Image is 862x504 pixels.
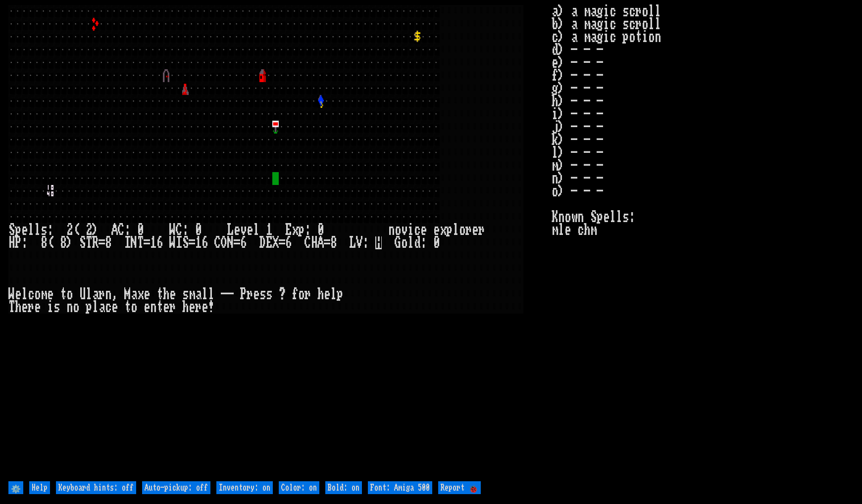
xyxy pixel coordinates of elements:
[8,288,15,301] div: W
[60,236,66,249] div: 8
[552,5,853,479] stats: a) a magic scroll b) a magic scroll c) a magic potion d) - - - e) - - - f) - - - g) - - - h) - - ...
[60,288,66,301] div: t
[298,288,304,301] div: o
[131,236,137,249] div: N
[21,301,28,314] div: e
[189,288,195,301] div: m
[317,224,324,236] div: 0
[234,224,240,236] div: e
[272,236,279,249] div: X
[330,288,337,301] div: l
[34,288,41,301] div: o
[266,288,272,301] div: s
[41,236,47,249] div: 8
[368,481,432,494] input: Font: Amiga 500
[156,236,163,249] div: 6
[195,301,202,314] div: r
[478,224,485,236] div: r
[388,224,395,236] div: n
[414,224,420,236] div: c
[15,224,21,236] div: p
[459,224,465,236] div: o
[240,288,247,301] div: P
[446,224,453,236] div: p
[304,236,311,249] div: C
[56,481,136,494] input: Keyboard hints: off
[182,236,189,249] div: S
[216,481,273,494] input: Inventory: on
[420,236,427,249] div: :
[137,288,144,301] div: x
[169,224,176,236] div: W
[163,288,169,301] div: h
[92,301,99,314] div: l
[86,288,92,301] div: l
[53,301,60,314] div: s
[266,224,272,236] div: 1
[182,288,189,301] div: s
[105,288,111,301] div: n
[182,224,189,236] div: :
[285,236,292,249] div: 6
[150,301,156,314] div: n
[195,224,202,236] div: 0
[124,224,131,236] div: :
[324,288,330,301] div: e
[292,224,298,236] div: x
[131,301,137,314] div: o
[86,224,92,236] div: 2
[221,288,227,301] div: -
[221,236,227,249] div: O
[21,224,28,236] div: e
[433,236,440,249] div: 0
[79,236,86,249] div: S
[253,288,259,301] div: e
[21,288,28,301] div: l
[8,236,15,249] div: H
[15,288,21,301] div: e
[253,224,259,236] div: l
[34,301,41,314] div: e
[124,288,131,301] div: M
[150,236,156,249] div: 1
[144,301,150,314] div: e
[111,224,118,236] div: A
[34,224,41,236] div: l
[202,236,208,249] div: 6
[47,288,53,301] div: e
[414,236,420,249] div: d
[176,236,182,249] div: I
[202,288,208,301] div: l
[15,301,21,314] div: h
[317,288,324,301] div: h
[208,301,214,314] div: !
[189,236,195,249] div: =
[401,224,407,236] div: v
[208,288,214,301] div: l
[395,236,401,249] div: G
[105,301,111,314] div: c
[407,224,414,236] div: i
[240,236,247,249] div: 6
[440,224,446,236] div: x
[337,288,343,301] div: p
[259,288,266,301] div: s
[73,224,79,236] div: (
[156,288,163,301] div: t
[73,301,79,314] div: o
[317,236,324,249] div: A
[375,236,382,249] mark: H
[66,236,73,249] div: )
[420,224,427,236] div: e
[169,301,176,314] div: r
[247,224,253,236] div: e
[105,236,111,249] div: 8
[234,236,240,249] div: =
[298,224,304,236] div: p
[8,481,23,494] input: ⚙️
[227,288,234,301] div: -
[92,224,99,236] div: )
[99,288,105,301] div: r
[169,236,176,249] div: W
[350,236,356,249] div: L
